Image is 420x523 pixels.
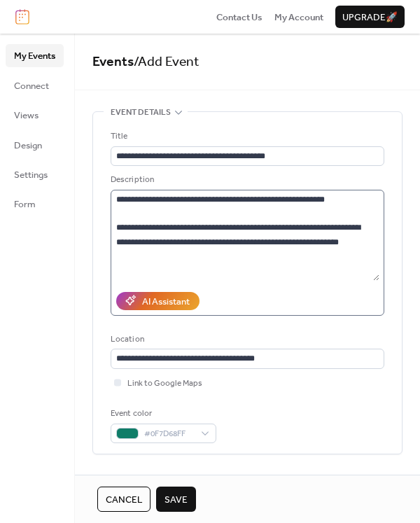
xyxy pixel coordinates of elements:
[127,377,202,391] span: Link to Google Maps
[156,487,196,512] button: Save
[335,6,405,28] button: Upgrade🚀
[14,139,42,153] span: Design
[15,9,29,25] img: logo
[6,44,64,67] a: My Events
[111,471,170,485] span: Date and time
[6,163,64,186] a: Settings
[116,292,199,310] button: AI Assistant
[142,295,190,309] div: AI Assistant
[106,493,142,507] span: Cancel
[14,109,38,123] span: Views
[216,10,262,24] a: Contact Us
[14,79,49,93] span: Connect
[144,427,194,441] span: #0F7D68FF
[14,168,48,182] span: Settings
[274,10,323,24] a: My Account
[97,487,150,512] button: Cancel
[342,11,398,25] span: Upgrade 🚀
[164,493,188,507] span: Save
[274,11,323,25] span: My Account
[111,407,213,421] div: Event color
[111,173,381,187] div: Description
[14,49,55,63] span: My Events
[92,49,134,75] a: Events
[14,197,36,211] span: Form
[134,49,199,75] span: / Add Event
[111,333,381,347] div: Location
[6,193,64,215] a: Form
[6,134,64,156] a: Design
[111,106,171,120] span: Event details
[216,11,262,25] span: Contact Us
[6,104,64,126] a: Views
[6,74,64,97] a: Connect
[111,130,381,144] div: Title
